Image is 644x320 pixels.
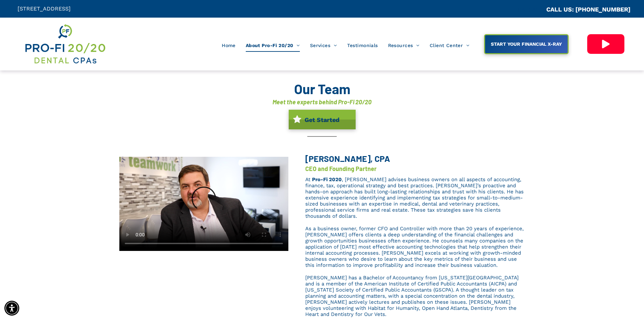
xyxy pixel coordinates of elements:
span: [STREET_ADDRESS] [18,5,71,12]
font: CEO and Founding Partner [305,165,377,172]
span: Get Started [302,113,342,127]
span: CA::CALLC [518,6,546,13]
span: At [305,176,310,183]
font: Our Team [294,81,350,97]
a: START YOUR FINANCIAL X-RAY [484,34,569,54]
img: Get Dental CPA Consulting, Bookkeeping, & Bank Loans [24,23,106,65]
a: Client Center [425,39,475,52]
a: Get Started [289,110,356,129]
a: CALL US: [PHONE_NUMBER] [546,6,630,13]
a: Testimonials [342,39,383,52]
a: Pro-Fi 2020 [312,176,342,183]
span: [PERSON_NAME], CPA [305,153,390,164]
a: Resources [383,39,425,52]
font: Meet the experts behind Pro-Fi 20/20 [272,98,372,106]
a: Home [217,39,241,52]
div: Accessibility Menu [4,301,19,316]
span: As a business owner, former CFO and Controller with more than 20 years of experience, [PERSON_NAM... [305,226,524,268]
a: Services [305,39,342,52]
span: [PERSON_NAME] has a Bachelor of Accountancy from [US_STATE][GEOGRAPHIC_DATA] and is a member of t... [305,275,519,317]
a: About Pro-Fi 20/20 [241,39,305,52]
span: , [PERSON_NAME] advises business owners on all aspects of accounting, finance, tax, operational s... [305,176,524,219]
span: START YOUR FINANCIAL X-RAY [488,38,564,50]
